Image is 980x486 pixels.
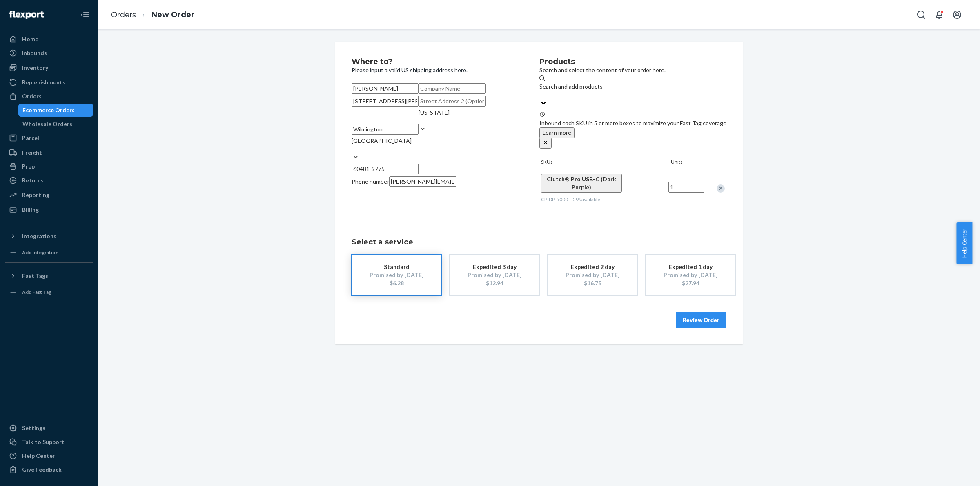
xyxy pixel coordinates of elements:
button: Expedited 3 dayPromised by [DATE]$12.94 [450,255,539,295]
input: ZIP Code [352,164,419,174]
button: StandardPromised by [DATE]$6.28 [352,255,441,295]
a: Replenishments [5,76,93,89]
div: Prep [22,162,35,171]
a: Prep [5,160,93,173]
div: Ecommerce Orders [22,106,75,114]
button: Expedited 1 dayPromised by [DATE]$27.94 [646,255,735,295]
h2: Products [539,58,726,66]
div: Expedited 1 day [658,263,723,271]
a: Inbounds [5,47,93,60]
div: Wholesale Orders [22,120,72,128]
a: Reporting [5,189,93,202]
a: Home [5,33,93,46]
div: Home [22,35,38,43]
input: Quantity [668,182,704,193]
p: Please input a valid US shipping address here. [352,66,515,74]
button: Open notifications [931,7,947,23]
span: 299 available [573,196,600,202]
button: Clutch® Pro USB-C (Dark Purple) [541,174,622,193]
span: — [632,185,637,192]
div: Integrations [22,232,56,240]
button: Review Order [676,312,726,328]
input: [GEOGRAPHIC_DATA] [352,145,352,153]
button: Give Feedback [5,463,93,476]
p: Search and select the content of your order here. [539,66,726,74]
div: Fast Tags [22,272,48,280]
button: Help Center [956,222,972,264]
div: Promised by [DATE] [658,271,723,279]
div: Promised by [DATE] [462,271,527,279]
div: Settings [22,424,45,432]
div: [GEOGRAPHIC_DATA] [352,137,412,145]
div: Returns [22,176,44,184]
div: Freight [22,149,42,157]
input: Search and add products [539,91,540,99]
ol: breadcrumbs [105,3,201,27]
input: Street Address [352,96,419,107]
div: $16.75 [560,279,625,287]
div: Standard [364,263,429,271]
input: First & Last Name [352,83,419,94]
button: Fast Tags [5,269,93,282]
input: City [352,124,419,135]
a: Parcel [5,131,93,144]
button: close [539,138,552,149]
input: Open Keeper Popup [389,176,456,187]
a: Add Fast Tag [5,286,93,299]
div: Help Center [22,452,55,460]
div: Remove Item [717,184,725,193]
div: Billing [22,206,39,214]
span: Phone number [352,178,389,185]
img: Flexport logo [9,11,44,19]
div: SKUs [539,158,669,167]
div: Search and add products [539,82,603,91]
div: Add Fast Tag [22,288,51,295]
div: Promised by [DATE] [560,271,625,279]
button: Learn more [539,127,575,138]
a: Billing [5,203,93,216]
input: Street Address 2 (Optional) [419,96,486,107]
div: Expedited 2 day [560,263,625,271]
div: Inbound each SKU in 5 or more boxes to maximize your Fast Tag coverage [539,111,726,149]
div: [US_STATE] [419,109,450,117]
a: Orders [5,90,93,103]
div: Parcel [22,134,39,142]
div: Expedited 3 day [462,263,527,271]
input: Company Name [419,83,486,94]
div: Add Integration [22,249,58,256]
h2: Where to? [352,58,515,66]
h1: Select a service [352,238,726,246]
button: Open account menu [949,7,965,23]
div: Talk to Support [22,438,65,446]
div: $12.94 [462,279,527,287]
a: Inventory [5,61,93,74]
div: Reporting [22,191,49,199]
button: Close Navigation [77,7,93,23]
div: $6.28 [364,279,429,287]
a: Returns [5,174,93,187]
span: Clutch® Pro USB-C (Dark Purple) [547,175,616,191]
a: Orders [111,10,136,19]
span: CP-DP-5000 [541,196,568,202]
div: Promised by [DATE] [364,271,429,279]
a: New Order [151,10,194,19]
a: Wholesale Orders [18,118,94,131]
div: Inventory [22,64,48,72]
div: Orders [22,92,42,100]
div: $27.94 [658,279,723,287]
div: Give Feedback [22,466,62,474]
input: [US_STATE] [419,117,419,125]
div: Units [669,158,706,167]
a: Help Center [5,449,93,462]
button: Open Search Box [913,7,929,23]
a: Add Integration [5,246,93,259]
button: Integrations [5,230,93,243]
a: Talk to Support [5,435,93,448]
button: Expedited 2 dayPromised by [DATE]$16.75 [548,255,637,295]
div: Replenishments [22,78,65,87]
a: Ecommerce Orders [18,104,94,117]
a: Freight [5,146,93,159]
a: Settings [5,422,93,435]
div: Inbounds [22,49,47,57]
